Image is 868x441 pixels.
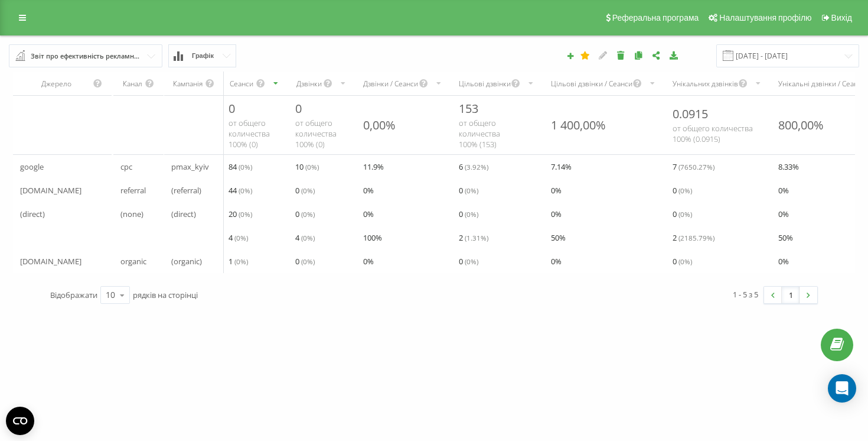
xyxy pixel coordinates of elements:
span: (direct) [171,207,196,221]
span: ( 7650.27 %) [678,162,714,171]
span: google [20,160,44,174]
span: 0 % [551,254,562,268]
span: от общего количества 100% ( 0.0915 ) [673,123,753,144]
span: 0 [229,100,235,116]
span: от общего количества 100% ( 0 ) [229,118,270,150]
span: ( 3.92 %) [465,162,488,171]
span: 0 [673,183,692,197]
span: ( 0 %) [678,257,692,266]
div: Дзвінки / Сеанси [363,79,419,89]
span: ( 0 %) [301,233,315,242]
span: 0 [459,207,478,221]
div: 1 400,00% [551,117,606,133]
span: от общего количества 100% ( 0 ) [295,118,337,150]
span: 84 [229,160,252,174]
i: Копіювати звіт [634,51,644,59]
span: Налаштування профілю [719,13,811,22]
span: 4 [229,231,248,245]
i: Цей звіт буде завантажено першим при відкритті Аналітики. Ви можете призначити будь-який інший ва... [580,51,590,59]
span: ( 0 %) [465,186,478,195]
div: Джерело [20,79,93,89]
span: 2 [459,231,488,245]
span: ( 0 %) [305,162,319,171]
span: от общего количества 100% ( 153 ) [459,118,500,150]
span: ( 0 %) [301,186,315,195]
span: referral [120,183,146,197]
span: [DOMAIN_NAME] [20,254,81,268]
span: 50 % [551,231,566,245]
i: Редагувати звіт [598,51,608,59]
span: 0 [295,100,302,116]
div: 1 - 5 з 5 [733,288,758,300]
div: 0,00% [363,117,396,133]
span: 7.14 % [551,160,572,174]
span: 0 % [363,183,374,197]
span: 4 [295,231,315,245]
span: 0 [459,254,478,268]
span: ( 0 %) [301,209,315,219]
span: Відображати [50,290,97,300]
span: ( 0 %) [301,257,315,266]
span: 0 % [778,254,789,268]
span: (direct) [20,207,45,221]
span: ( 0 %) [234,233,248,242]
span: Вихід [831,13,852,22]
div: Дзвінки [295,79,323,89]
div: Сеанси [229,79,256,89]
span: pmax_kyiv [171,160,209,174]
div: Унікальних дзвінків [673,79,738,89]
span: organic [120,254,146,268]
span: 7 [673,160,714,174]
span: (none) [120,207,143,221]
span: 20 [229,207,252,221]
span: 100 % [363,231,382,245]
span: Графік [192,52,214,60]
span: 6 [459,160,488,174]
span: ( 0 %) [239,186,252,195]
i: Видалити звіт [616,51,626,59]
span: Реферальна програма [612,13,699,22]
span: 0 [673,254,692,268]
i: Створити звіт [566,52,575,59]
span: cpc [120,160,132,174]
div: Звіт про ефективність рекламних кампаній [31,50,142,63]
span: 0 % [551,207,562,221]
span: 2 [673,231,714,245]
span: ( 0 %) [234,257,248,266]
span: ( 0 %) [239,162,252,171]
span: 8.33 % [778,160,799,174]
span: ( 0 %) [239,209,252,219]
i: Поділитися налаштуваннями звіту [651,51,661,59]
span: 0 [459,183,478,197]
div: scrollable content [13,72,855,273]
div: Унікальні дзвінки / Сеанси [778,79,866,89]
span: 50 % [778,231,793,245]
span: 0 % [363,207,374,221]
span: 10 [295,160,319,174]
div: 800,00% [778,117,824,133]
div: Цільові дзвінки [459,79,511,89]
span: [DOMAIN_NAME] [20,183,81,197]
span: (referral) [171,183,201,197]
a: 1 [782,287,800,303]
div: Кампанія [171,79,204,89]
div: Open Intercom Messenger [828,374,856,403]
span: 0 % [778,183,789,197]
span: 0.0915 [673,106,708,122]
div: Канал [120,79,145,89]
i: Завантажити звіт [669,51,679,59]
button: Графік [168,44,236,67]
span: 0 [673,207,692,221]
span: 0 [295,183,315,197]
span: 0 % [778,207,789,221]
div: Цільові дзвінки / Сеанси [551,79,632,89]
span: 0 [295,207,315,221]
span: 0 % [363,254,374,268]
span: ( 0 %) [678,209,692,219]
button: Open CMP widget [6,407,34,435]
span: 0 [295,254,315,268]
div: 10 [106,289,115,301]
span: 44 [229,183,252,197]
span: 11.9 % [363,160,384,174]
span: рядків на сторінці [133,290,198,300]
